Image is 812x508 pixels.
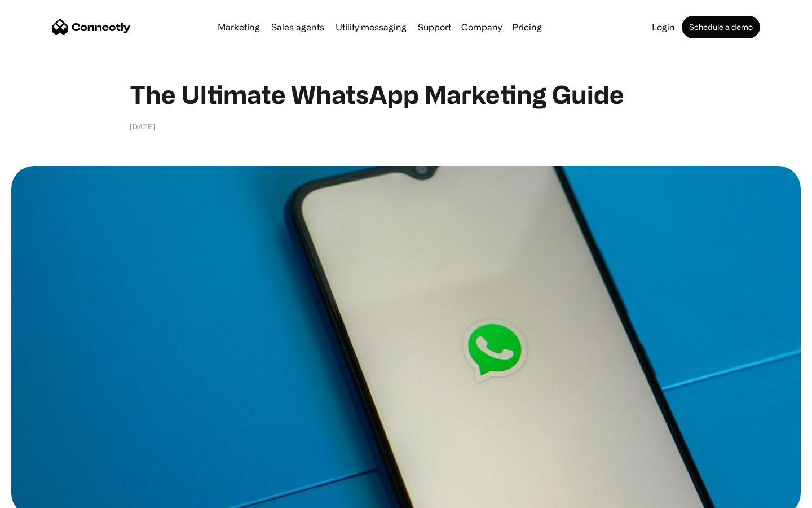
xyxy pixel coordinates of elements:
[213,23,264,32] a: Marketing
[647,23,679,32] a: Login
[413,23,456,32] a: Support
[461,19,502,35] div: Company
[11,488,68,504] aside: Language selected: English
[331,23,411,32] a: Utility messaging
[507,23,546,32] a: Pricing
[682,16,760,38] a: Schedule a demo
[130,79,682,110] h1: The Ultimate WhatsApp Marketing Guide
[52,19,131,36] a: home
[267,23,329,32] a: Sales agents
[458,19,505,35] div: Company
[130,121,156,132] div: [DATE]
[23,488,68,504] ul: Language list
